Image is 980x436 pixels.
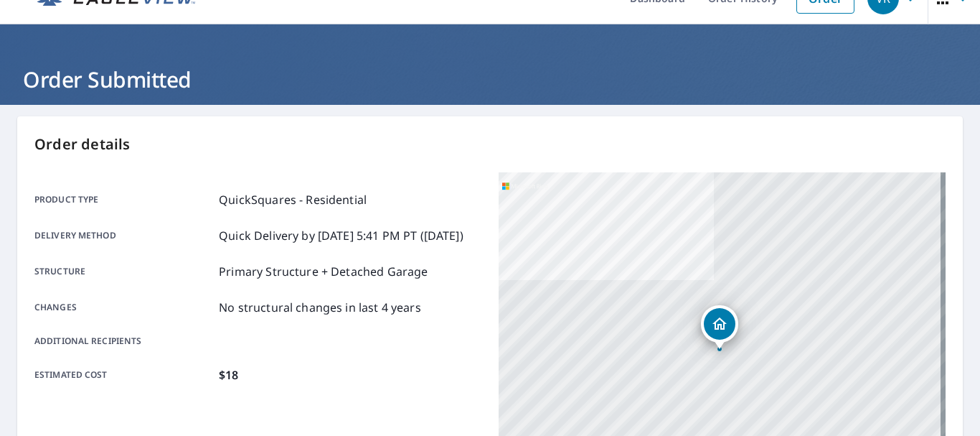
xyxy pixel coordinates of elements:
[701,305,738,350] div: Dropped pin, building 1, Residential property, 1115 Beckenham Dr Baton Rouge, LA 70808
[34,335,213,348] p: Additional recipients
[34,227,213,244] p: Delivery method
[17,65,963,94] h1: Order Submitted
[34,263,213,280] p: Structure
[34,191,213,208] p: Product type
[34,134,946,155] p: Order details
[34,299,213,316] p: Changes
[219,263,428,280] p: Primary Structure + Detached Garage
[34,366,213,384] p: Estimated cost
[219,299,421,316] p: No structural changes in last 4 years
[219,366,238,384] p: $18
[219,227,463,244] p: Quick Delivery by [DATE] 5:41 PM PT ([DATE])
[219,191,367,208] p: QuickSquares - Residential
